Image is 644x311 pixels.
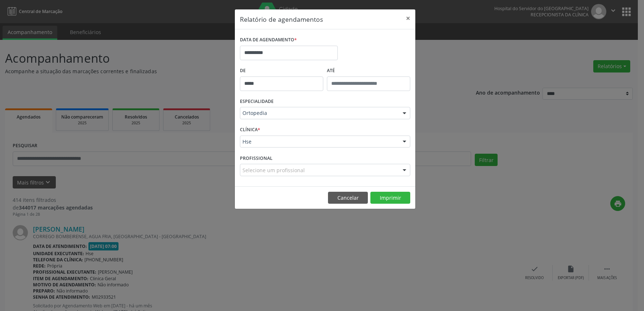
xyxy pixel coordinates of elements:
[327,65,410,76] label: ATÉ
[240,14,323,24] h5: Relatório de agendamentos
[240,34,297,46] label: DATA DE AGENDAMENTO
[328,192,368,204] button: Cancelar
[240,153,273,164] label: PROFISSIONAL
[370,192,410,204] button: Imprimir
[242,138,395,145] span: Hse
[240,124,260,136] label: CLÍNICA
[401,9,415,27] button: Close
[240,65,323,76] label: De
[242,109,395,117] span: Ortopedia
[240,96,274,107] label: ESPECIALIDADE
[242,166,305,174] span: Selecione um profissional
